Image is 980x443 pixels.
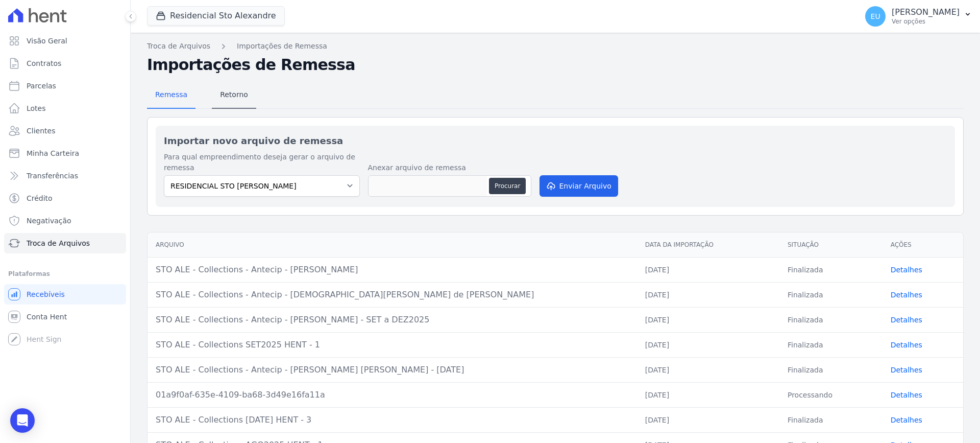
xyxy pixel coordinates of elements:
[212,82,256,109] a: Retorno
[156,289,629,301] div: STO ALE - Collections - Antecip - [DEMOGRAPHIC_DATA][PERSON_NAME] de [PERSON_NAME]
[891,416,922,424] a: Detalhes
[779,407,883,432] td: Finalizada
[779,232,883,258] th: Situação
[637,407,779,432] td: [DATE]
[4,76,126,96] a: Parcelas
[8,268,122,280] div: Plataformas
[4,121,126,141] a: Clientes
[892,7,960,17] p: [PERSON_NAME]
[27,126,55,136] span: Clientes
[27,58,61,68] span: Contratos
[27,36,67,46] span: Visão Geral
[149,84,193,105] span: Remessa
[637,232,779,258] th: Data da Importação
[637,307,779,332] td: [DATE]
[4,166,126,186] a: Transferências
[891,316,922,324] a: Detalhes
[871,13,880,20] span: EU
[637,332,779,357] td: [DATE]
[147,82,195,109] a: Remessa
[637,282,779,307] td: [DATE]
[891,266,922,274] a: Detalhes
[27,289,65,299] span: Recebíveis
[147,82,256,109] nav: Tab selector
[368,162,531,173] label: Anexar arquivo de remessa
[4,188,126,208] a: Crédito
[164,152,360,173] label: Para qual empreendimento deseja gerar o arquivo de remessa
[27,148,79,158] span: Minha Carteira
[779,282,883,307] td: Finalizada
[156,339,629,351] div: STO ALE - Collections SET2025 HENT - 1
[147,41,964,52] nav: Breadcrumb
[147,6,285,26] button: Residencial Sto Alexandre
[891,391,922,399] a: Detalhes
[637,357,779,382] td: [DATE]
[214,84,254,105] span: Retorno
[27,171,78,181] span: Transferências
[779,357,883,382] td: Finalizada
[779,307,883,332] td: Finalizada
[857,2,980,31] button: EU [PERSON_NAME] Ver opções
[156,314,629,326] div: STO ALE - Collections - Antecip - [PERSON_NAME] - SET a DEZ2025
[4,98,126,119] a: Lotes
[489,178,526,194] button: Procurar
[156,414,629,426] div: STO ALE - Collections [DATE] HENT - 3
[156,389,629,401] div: 01a9f0af-635e-4109-ba68-3d49e16fa11a
[148,232,637,258] th: Arquivo
[164,134,947,148] h2: Importar novo arquivo de remessa
[27,216,71,226] span: Negativação
[637,382,779,407] td: [DATE]
[4,307,126,327] a: Conta Hent
[147,41,210,52] a: Troca de Arquivos
[4,211,126,231] a: Negativação
[156,364,629,376] div: STO ALE - Collections - Antecip - [PERSON_NAME] [PERSON_NAME] - [DATE]
[779,382,883,407] td: Processando
[637,257,779,282] td: [DATE]
[27,81,56,91] span: Parcelas
[779,332,883,357] td: Finalizada
[156,264,629,276] div: STO ALE - Collections - Antecip - [PERSON_NAME]
[147,56,964,74] h2: Importações de Remessa
[27,193,53,203] span: Crédito
[4,53,126,74] a: Contratos
[883,232,963,258] th: Ações
[4,284,126,305] a: Recebíveis
[891,291,922,299] a: Detalhes
[27,238,90,248] span: Troca de Arquivos
[892,17,960,26] p: Ver opções
[779,257,883,282] td: Finalizada
[27,312,67,322] span: Conta Hent
[891,366,922,374] a: Detalhes
[891,341,922,349] a: Detalhes
[4,233,126,253] a: Troca de Arquivos
[27,103,46,113] span: Lotes
[4,143,126,164] a: Minha Carteira
[4,31,126,51] a: Visão Geral
[540,175,618,197] button: Enviar Arquivo
[237,41,327,52] a: Importações de Remessa
[10,408,35,433] div: Open Intercom Messenger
